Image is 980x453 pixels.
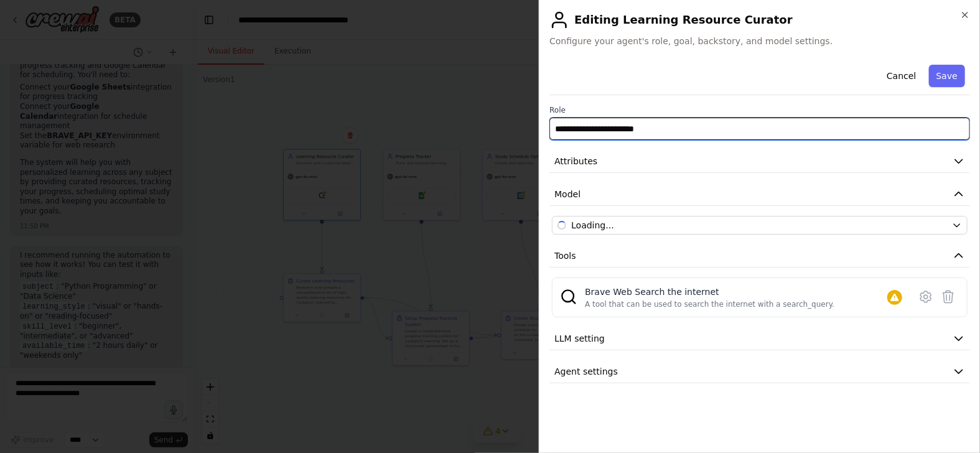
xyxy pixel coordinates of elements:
[549,150,970,173] button: Attributes
[929,65,965,87] button: Save
[585,299,834,309] div: A tool that can be used to search the internet with a search_query.
[554,250,576,262] span: Tools
[549,35,970,47] span: Configure your agent's role, goal, backstory, and model settings.
[554,365,618,378] span: Agent settings
[915,286,937,308] button: Configure tool
[549,245,970,268] button: Tools
[549,327,970,350] button: LLM setting
[549,10,970,30] h2: Editing Learning Resource Curator
[560,288,577,306] img: BraveSearchTool
[879,65,923,87] button: Cancel
[554,155,597,167] span: Attributes
[549,360,970,383] button: Agent settings
[549,105,970,115] label: Role
[554,332,605,345] span: LLM setting
[552,216,968,235] button: Loading...
[571,219,614,231] span: openai/gpt-4o-mini
[554,188,581,200] span: Model
[937,286,959,308] button: Delete tool
[585,286,834,298] div: Brave Web Search the internet
[549,183,970,206] button: Model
